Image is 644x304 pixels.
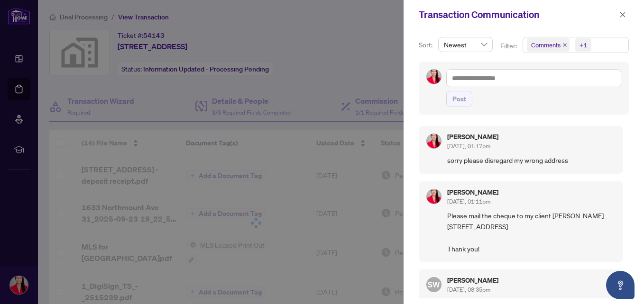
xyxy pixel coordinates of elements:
[444,37,487,52] span: Newest
[447,189,498,196] h5: [PERSON_NAME]
[427,189,441,204] img: Profile Icon
[428,278,440,291] span: SW
[619,11,626,18] span: close
[447,277,498,284] h5: [PERSON_NAME]
[447,210,616,255] span: Please mail the cheque to my client [PERSON_NAME] [STREET_ADDRESS] Thank you!
[562,43,567,47] span: close
[447,134,498,140] h5: [PERSON_NAME]
[447,143,490,150] span: [DATE], 01:17pm
[447,155,616,166] span: sorry please disregard my wrong address
[446,91,472,107] button: Post
[447,286,490,293] span: [DATE], 08:35pm
[427,70,441,84] img: Profile Icon
[606,271,635,299] button: Open asap
[419,8,616,22] div: Transaction Communication
[427,134,441,148] img: Profile Icon
[531,40,561,50] span: Comments
[500,41,518,51] p: Filter:
[447,198,490,205] span: [DATE], 01:11pm
[580,40,587,50] div: +1
[527,38,570,52] span: Comments
[419,40,434,50] p: Sort:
